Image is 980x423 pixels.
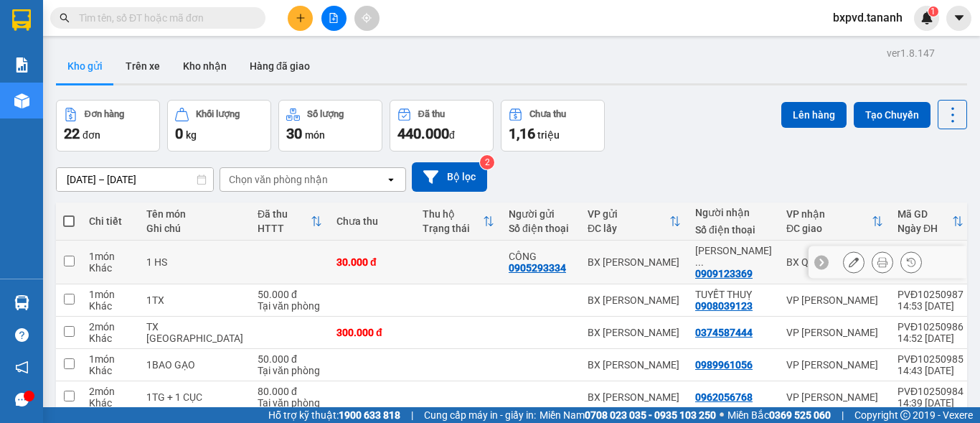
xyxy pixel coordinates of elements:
input: Tìm tên, số ĐT hoặc mã đơn [79,10,248,26]
th: Toggle SortBy [250,203,329,241]
div: Thu hộ [423,208,483,220]
span: | [842,407,844,423]
div: Khác [89,262,132,274]
div: 0905293334 [509,262,566,274]
div: Người nhận [695,207,772,218]
button: Đơn hàng22đơn [56,100,160,152]
div: 1 món [89,353,132,365]
img: icon-new-feature [920,11,933,24]
div: 1TX [146,294,243,306]
span: Miền Nam [540,407,716,423]
div: 50.000 đ [258,353,322,365]
th: Toggle SortBy [580,203,688,241]
div: 1 món [89,251,132,262]
button: file-add [321,6,347,31]
span: 1,16 [509,125,535,142]
div: 1 món [89,289,132,300]
span: copyright [900,410,910,420]
strong: 0708 023 035 - 0935 103 250 [585,409,716,421]
div: 2 món [89,321,132,333]
span: plus [296,13,306,23]
div: 30.000 đ [336,256,408,268]
div: BX [PERSON_NAME] [588,359,681,371]
sup: 2 [480,155,494,169]
div: 0908039123 [695,300,753,312]
span: 0 [175,125,183,142]
span: bxpvd.tananh [821,9,914,27]
img: warehouse-icon [14,295,29,310]
div: CÔNG [509,251,573,262]
div: Sửa đơn hàng [843,251,864,273]
button: Chưa thu1,16 triệu [501,100,605,152]
div: Tại văn phòng [258,300,322,312]
div: 14:53 [DATE] [897,300,963,312]
button: Tạo Chuyến [854,102,930,128]
button: Lên hàng [781,102,847,128]
button: Kho nhận [171,49,238,83]
button: Số lượng30món [278,100,382,152]
div: ĐC lấy [588,223,669,234]
div: BX [PERSON_NAME] [588,391,681,403]
div: Khác [89,333,132,344]
input: Select a date range. [57,168,213,191]
span: triệu [537,129,560,141]
div: PVĐ10250986 [897,321,963,333]
span: 1 [930,6,936,17]
div: TX CA [146,321,243,344]
span: question-circle [15,328,29,342]
div: Số lượng [307,109,344,119]
button: caret-down [946,6,971,31]
div: TUYẾT THUỴ [695,289,772,300]
div: 0374587444 [695,327,753,338]
div: 2 món [89,386,132,397]
span: file-add [329,13,339,23]
div: Ngày ĐH [897,223,952,234]
div: Chi tiết [89,215,132,227]
th: Toggle SortBy [415,203,501,241]
th: Toggle SortBy [890,203,971,241]
button: Trên xe [114,49,171,83]
div: HTTT [258,223,311,234]
div: Số điện thoại [695,224,772,236]
div: Số điện thoại [509,223,573,234]
span: notification [15,361,29,374]
button: Khối lượng0kg [167,100,271,152]
span: message [15,393,29,406]
div: 1 HS [146,256,243,268]
span: món [305,129,325,141]
div: Khác [89,300,132,312]
div: Người gửi [509,208,573,220]
span: đ [449,129,455,141]
div: VP gửi [588,208,669,220]
button: aim [354,6,380,31]
button: Bộ lọc [412,162,487,192]
div: Đã thu [258,208,311,220]
div: 80.000 đ [258,386,322,397]
div: Chọn văn phòng nhận [229,172,328,187]
svg: open [385,174,397,185]
div: BX Quãng Ngãi [786,256,883,268]
div: PVĐ10250984 [897,386,963,397]
div: Trạng thái [423,223,483,234]
div: VP nhận [786,208,872,220]
div: BX [PERSON_NAME] [588,256,681,268]
div: Mã GD [897,208,952,220]
div: VP [PERSON_NAME] [786,391,883,403]
div: VP [PERSON_NAME] [786,327,883,338]
span: 440.000 [397,125,449,142]
button: Hàng đã giao [238,49,321,83]
div: 300.000 đ [336,327,408,338]
div: Chưa thu [336,215,408,227]
span: 22 [64,125,80,142]
span: kg [186,129,197,141]
div: Tại văn phòng [258,365,322,376]
span: đơn [83,129,100,141]
div: Chưa thu [529,109,566,119]
div: 0909123369 [695,268,753,279]
span: ⚪️ [720,412,724,418]
span: aim [362,13,372,23]
div: 14:52 [DATE] [897,333,963,344]
div: VP [PERSON_NAME] [786,294,883,306]
div: Khác [89,397,132,409]
div: Khối lượng [196,109,240,119]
